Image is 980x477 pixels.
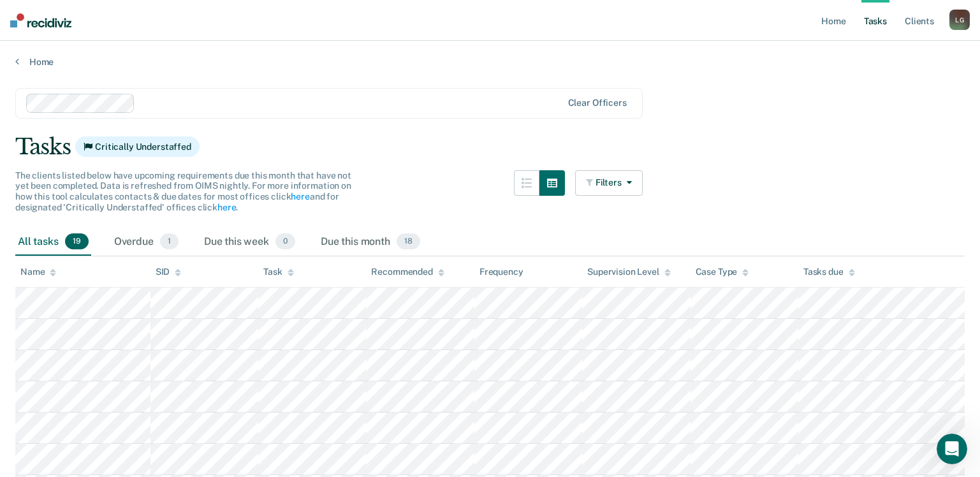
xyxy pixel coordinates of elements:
[217,202,236,212] a: here
[65,233,89,250] span: 19
[371,267,444,277] div: Recommended
[15,170,351,212] span: The clients listed below have upcoming requirements due this month that have not yet been complet...
[568,98,627,108] div: Clear officers
[696,267,749,277] div: Case Type
[949,10,970,30] div: L G
[201,228,298,256] div: Due this week0
[156,267,182,277] div: SID
[263,267,293,277] div: Task
[479,267,523,277] div: Frequency
[15,228,91,256] div: All tasks19
[10,13,71,27] img: Recidiviz
[75,136,200,157] span: Critically Understaffed
[160,233,179,250] span: 1
[15,56,965,68] a: Home
[15,134,965,160] div: Tasks
[937,434,967,464] iframe: Intercom live chat
[575,170,643,196] button: Filters
[112,228,181,256] div: Overdue1
[803,267,855,277] div: Tasks due
[587,267,671,277] div: Supervision Level
[949,10,970,30] button: LG
[318,228,423,256] div: Due this month18
[20,267,56,277] div: Name
[397,233,420,250] span: 18
[291,191,309,202] a: here
[275,233,295,250] span: 0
